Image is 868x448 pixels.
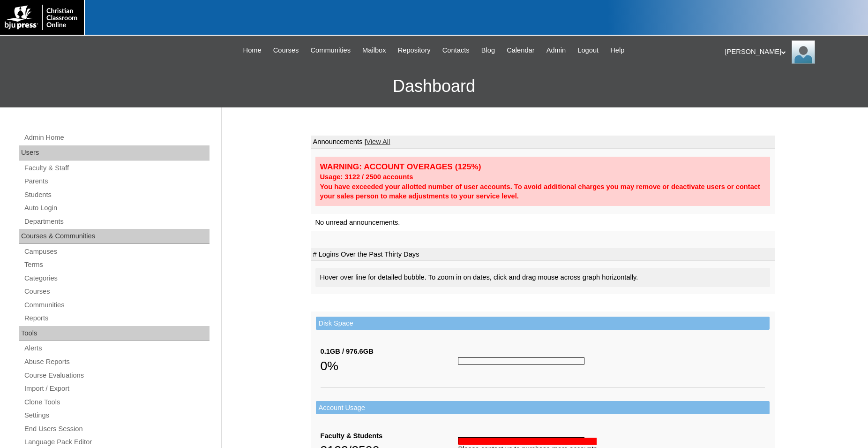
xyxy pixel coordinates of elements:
a: Repository [393,45,435,56]
a: End Users Session [23,423,210,435]
span: Logout [577,45,599,56]
a: Campuses [23,246,210,258]
a: View All [366,138,390,145]
a: Parents [23,175,210,187]
a: Students [23,189,210,201]
a: Communities [23,299,210,311]
td: Announcements | [311,136,775,149]
a: Import / Export [23,383,210,395]
div: 0.1GB / 976.6GB [321,347,458,357]
a: Help [606,45,629,56]
div: [PERSON_NAME] [725,40,859,64]
a: Auto Login [23,202,210,214]
a: Calendar [502,45,539,56]
a: Admin [542,45,571,56]
td: Account Usage [316,401,770,415]
span: Calendar [507,45,534,56]
span: Blog [481,45,495,56]
a: Course Evaluations [23,370,210,381]
div: WARNING: ACCOUNT OVERAGES (125%) [320,161,765,172]
a: Blog [477,45,500,56]
a: Reports [23,312,210,324]
td: # Logins Over the Past Thirty Days [311,248,775,261]
span: Repository [398,45,431,56]
a: Contacts [438,45,474,56]
a: Courses [269,45,304,56]
a: Mailbox [358,45,391,56]
td: No unread announcements. [311,214,775,231]
div: 0% [321,357,458,375]
a: Courses [23,286,210,297]
a: Settings [23,410,210,421]
span: Mailbox [362,45,386,56]
img: Jonelle Rodriguez [792,40,815,64]
span: Communities [310,45,351,56]
a: Faculty & Staff [23,162,210,174]
a: Language Pack Editor [23,436,210,448]
a: Alerts [23,342,210,354]
span: Courses [273,45,299,56]
a: Home [239,45,266,56]
a: Communities [306,45,355,56]
a: Clone Tools [23,396,210,408]
a: Abuse Reports [23,356,210,368]
span: Contacts [442,45,470,56]
span: Help [610,45,624,56]
div: Tools [19,326,210,341]
a: Categories [23,273,210,284]
div: Faculty & Students [321,431,458,441]
a: Departments [23,216,210,228]
img: logo-white.png [5,5,79,30]
div: Courses & Communities [19,229,210,244]
a: Admin Home [23,132,210,144]
td: Disk Space [316,317,770,330]
span: Admin [546,45,566,56]
a: Logout [573,45,603,56]
strong: Usage: 3122 / 2500 accounts [320,173,413,181]
div: You have exceeded your allotted number of user accounts. To avoid additional charges you may remo... [320,182,765,201]
span: Home [243,45,262,56]
div: Users [19,145,210,160]
h3: Dashboard [5,65,863,107]
a: Terms [23,259,210,271]
div: Hover over line for detailed bubble. To zoom in on dates, click and drag mouse across graph horiz... [315,268,770,287]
